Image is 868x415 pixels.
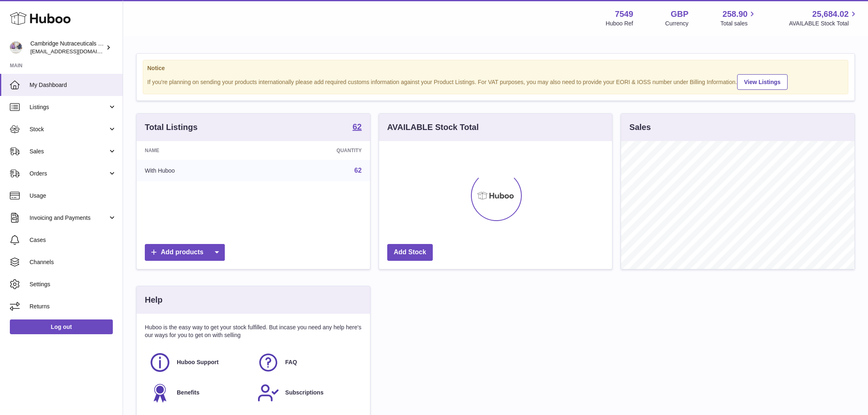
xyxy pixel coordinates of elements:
th: Quantity [260,141,370,160]
a: Huboo Support [149,351,249,374]
span: Orders [30,170,108,178]
h3: Sales [629,122,651,133]
span: Subscriptions [285,389,323,397]
th: Name [137,141,260,160]
strong: Notice [147,64,844,72]
span: 258.90 [722,9,747,20]
td: With Huboo [137,160,260,181]
a: Subscriptions [257,382,357,404]
a: FAQ [257,351,357,374]
a: View Listings [737,74,788,90]
img: qvc@camnutra.com [10,41,22,54]
a: Add products [145,244,225,261]
div: Cambridge Nutraceuticals Ltd [30,40,104,55]
p: Huboo is the easy way to get your stock fulfilled. But incase you need any help here's our ways f... [145,324,362,339]
span: Cases [30,236,116,244]
span: AVAILABLE Stock Total [789,20,858,27]
span: Invoicing and Payments [30,214,108,222]
a: Log out [10,319,113,334]
strong: 7549 [615,9,633,20]
span: Listings [30,103,108,111]
span: My Dashboard [30,81,116,89]
div: Huboo Ref [606,20,633,27]
a: Add Stock [387,244,433,261]
strong: 62 [352,123,361,131]
div: Currency [665,20,689,27]
span: Returns [30,303,116,310]
a: 258.90 Total sales [720,9,757,27]
a: 62 [354,167,362,174]
span: Usage [30,192,116,200]
span: Huboo Support [177,358,219,366]
div: If you're planning on sending your products internationally please add required customs informati... [147,73,844,90]
h3: AVAILABLE Stock Total [387,122,479,133]
span: 25,684.02 [812,9,849,20]
span: Stock [30,125,108,133]
a: 25,684.02 AVAILABLE Stock Total [789,9,858,27]
span: Sales [30,148,108,155]
span: Settings [30,280,116,288]
span: [EMAIL_ADDRESS][DOMAIN_NAME] [30,48,121,55]
h3: Help [145,294,162,306]
span: Benefits [177,389,199,397]
a: 62 [352,123,361,132]
span: Total sales [720,20,757,27]
h3: Total Listings [145,122,198,133]
span: Channels [30,258,116,266]
a: Benefits [149,382,249,404]
strong: GBP [671,9,688,20]
span: FAQ [285,358,297,366]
